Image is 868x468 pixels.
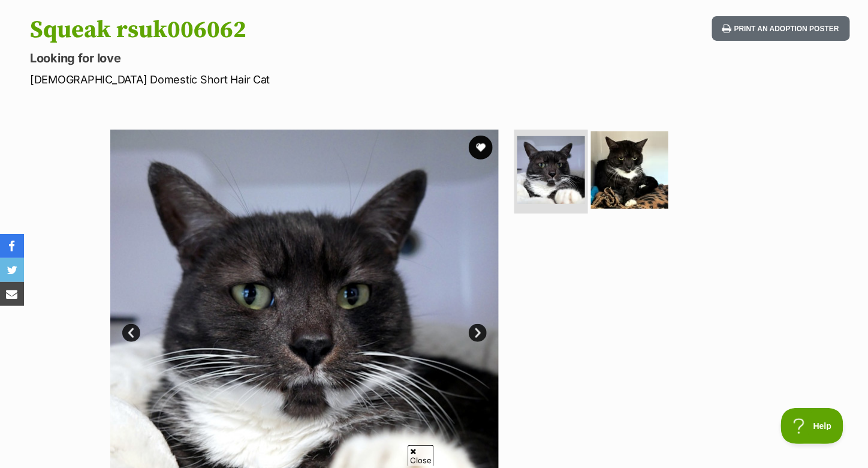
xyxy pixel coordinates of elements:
[30,71,529,88] p: [DEMOGRAPHIC_DATA] Domestic Short Hair Cat
[712,16,850,41] button: Print an adoption poster
[408,445,434,466] span: Close
[781,408,844,444] iframe: Help Scout Beacon - Open
[30,16,529,44] h1: Squeak rsuk006062
[517,136,585,204] img: Photo of Squeak Rsuk006062
[469,136,493,160] button: favourite
[30,50,529,67] p: Looking for love
[591,131,668,209] img: Photo of Squeak Rsuk006062
[122,324,140,342] a: Prev
[469,324,487,342] a: Next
